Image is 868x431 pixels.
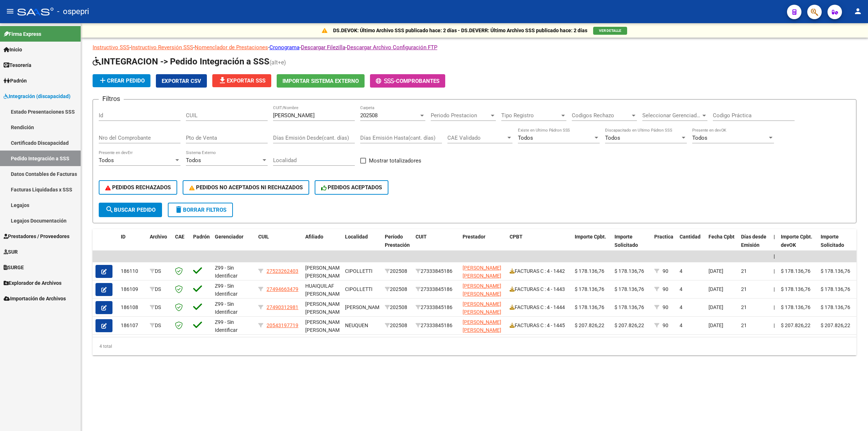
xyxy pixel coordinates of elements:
[131,44,193,51] a: Instructivo Reversión SSS
[821,234,844,256] span: Importe Solicitado devOK
[614,286,644,292] span: $ 178.136,76
[174,205,183,214] mat-icon: delete
[105,205,114,214] mat-icon: search
[431,112,489,119] span: Periodo Prestacion
[463,319,501,333] span: [PERSON_NAME] [PERSON_NAME]
[416,267,457,275] div: 27333845186
[778,229,818,261] datatable-header-cell: Importe Cpbt. devOK
[774,253,775,259] span: |
[680,268,682,274] span: 4
[575,286,604,292] span: $ 178.136,76
[605,135,620,141] span: Todos
[774,322,775,328] span: |
[821,286,850,292] span: $ 178.136,76
[4,232,69,240] span: Prestadores / Proveedores
[741,286,747,292] span: 21
[121,285,144,293] div: 186109
[150,285,169,293] div: DS
[709,234,735,240] span: Fecha Cpbt
[99,157,114,164] span: Todos
[706,229,738,261] datatable-header-cell: Fecha Cpbt
[301,44,345,51] a: Descargar Filezilla
[215,319,238,333] span: Z99 - Sin Identificar
[680,286,682,292] span: 4
[186,157,201,164] span: Todos
[463,265,501,279] span: [PERSON_NAME] [PERSON_NAME]
[255,229,302,261] datatable-header-cell: CUIL
[663,286,668,292] span: 90
[150,321,169,330] div: DS
[342,229,382,261] datatable-header-cell: Localidad
[416,285,457,293] div: 27333845186
[121,234,125,240] span: ID
[4,248,18,256] span: SUR
[57,4,89,20] span: - ospepri
[680,234,701,240] span: Cantidad
[215,234,243,240] span: Gerenciador
[321,184,382,191] span: PEDIDOS ACEPTADOS
[267,268,298,274] span: 27523262403
[347,44,437,51] a: Descargar Archivo Configuración FTP
[572,112,630,119] span: Codigos Rechazo
[345,304,384,310] span: [PERSON_NAME]
[121,303,144,312] div: 186108
[741,268,747,274] span: 21
[150,267,169,275] div: DS
[315,180,389,195] button: PEDIDOS ACEPTADOS
[510,267,569,275] div: FACTURAS C : 4 - 1442
[147,229,172,261] datatable-header-cell: Archivo
[709,286,723,292] span: [DATE]
[385,267,410,275] div: 202508
[843,406,861,424] iframe: Intercom live chat
[614,304,644,310] span: $ 178.136,76
[345,268,373,274] span: CIPOLLETTI
[190,229,212,261] datatable-header-cell: Padrón
[614,268,644,274] span: $ 178.136,76
[781,234,812,248] span: Importe Cpbt. devOK
[507,229,572,261] datatable-header-cell: CPBT
[463,301,501,315] span: [PERSON_NAME] [PERSON_NAME]
[277,74,365,88] button: Importar Sistema Externo
[416,234,427,240] span: CUIT
[709,322,723,328] span: [DATE]
[663,304,668,310] span: 90
[195,44,268,51] a: Nomenclador de Prestaciones
[781,304,810,310] span: $ 178.136,76
[774,268,775,274] span: |
[121,267,144,275] div: 186110
[614,322,644,328] span: $ 207.826,22
[447,135,506,141] span: CAE Validado
[463,234,485,240] span: Prestador
[642,112,701,119] span: Seleccionar Gerenciador
[663,322,668,328] span: 90
[518,135,533,141] span: Todos
[463,283,501,297] span: [PERSON_NAME] [PERSON_NAME]
[105,184,171,191] span: PEDIDOS RECHAZADOS
[93,44,129,51] a: Instructivo SSS
[575,234,606,240] span: Importe Cpbt.
[189,184,303,191] span: PEDIDOS NO ACEPTADOS NI RECHAZADOS
[99,180,177,195] button: PEDIDOS RECHAZADOS
[614,234,638,248] span: Importe Solicitado
[510,321,569,330] div: FACTURAS C : 4 - 1445
[680,322,682,328] span: 4
[4,92,71,100] span: Integración (discapacidad)
[183,180,309,195] button: PEDIDOS NO ACEPTADOS NI RECHAZADOS
[599,29,621,33] span: VER DETALLE
[258,234,269,240] span: CUIL
[345,322,368,328] span: NEUQUEN
[781,268,810,274] span: $ 178.136,76
[575,304,604,310] span: $ 178.136,76
[93,43,856,51] p: - - - - -
[771,229,778,261] datatable-header-cell: |
[741,322,747,328] span: 21
[175,234,184,240] span: CAE
[215,283,238,297] span: Z99 - Sin Identificar
[99,94,124,104] h3: Filtros
[612,229,651,261] datatable-header-cell: Importe Solicitado
[370,74,445,88] button: -Comprobantes
[821,268,850,274] span: $ 178.136,76
[269,59,286,66] span: (alt+e)
[854,7,862,16] mat-icon: person
[4,77,27,85] span: Padrón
